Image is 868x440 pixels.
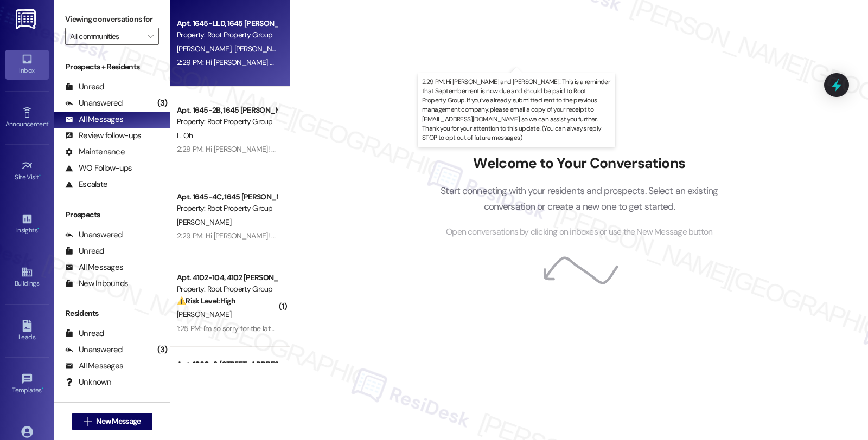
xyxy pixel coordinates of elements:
[65,262,123,273] div: All Messages
[65,360,123,372] div: All Messages
[72,413,152,430] button: New Message
[65,278,128,289] div: New Inbounds
[177,283,277,295] div: Property: Root Property Group
[5,316,49,346] a: Leads
[177,272,277,283] div: Apt. 4102-104, 4102 [PERSON_NAME]
[155,95,170,112] div: (3)
[177,18,277,29] div: Apt. 1645-LLD, 1645 [PERSON_NAME]
[177,29,277,41] div: Property: Root Property Group
[424,155,735,172] h2: Welcome to Your Conversations
[65,81,104,93] div: Unread
[65,11,159,28] label: Viewing conversations for
[177,131,193,140] span: L. Oh
[65,229,123,241] div: Unanswered
[96,416,141,427] span: New Message
[48,119,50,126] span: •
[65,179,107,190] div: Escalate
[5,370,49,399] a: Templates •
[155,341,170,358] div: (3)
[70,28,142,45] input: All communities
[446,225,712,239] span: Open conversations by clicking on inboxes or use the New Message button
[177,44,234,54] span: [PERSON_NAME]
[5,210,49,239] a: Insights •
[177,203,277,214] div: Property: Root Property Group
[65,146,125,158] div: Maintenance
[177,105,277,116] div: Apt. 1645-2B, 1645 [PERSON_NAME]
[54,61,170,73] div: Prospects + Residents
[65,114,123,125] div: All Messages
[148,32,154,41] i: 
[5,50,49,79] a: Inbox
[65,328,104,339] div: Unread
[65,98,123,109] div: Unanswered
[84,417,92,426] i: 
[234,44,289,54] span: [PERSON_NAME]
[177,359,277,370] div: Apt. 1060-2, [STREET_ADDRESS]
[65,245,104,257] div: Unread
[5,263,49,292] a: Buildings
[39,172,41,179] span: •
[422,77,611,143] p: 2:29 PM: Hi [PERSON_NAME] and [PERSON_NAME]! This is a reminder that September rent is now due an...
[42,385,43,392] span: •
[177,309,231,319] span: [PERSON_NAME]
[177,191,277,203] div: Apt. 1645-4C, 1645 [PERSON_NAME]
[65,130,141,141] div: Review follow-ups
[177,296,235,306] strong: ⚠️ Risk Level: High
[65,344,123,355] div: Unanswered
[177,116,277,127] div: Property: Root Property Group
[54,308,170,319] div: Residents
[65,377,111,388] div: Unknown
[54,209,170,221] div: Prospects
[16,9,38,29] img: ResiDesk Logo
[65,163,132,174] div: WO Follow-ups
[424,183,735,214] p: Start connecting with your residents and prospects. Select an existing conversation or create a n...
[5,157,49,186] a: Site Visit •
[37,225,39,232] span: •
[177,217,231,227] span: [PERSON_NAME]
[177,323,782,333] div: 1:25 PM: I'm so sorry for the late response but I did not get the license plate number but I know...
